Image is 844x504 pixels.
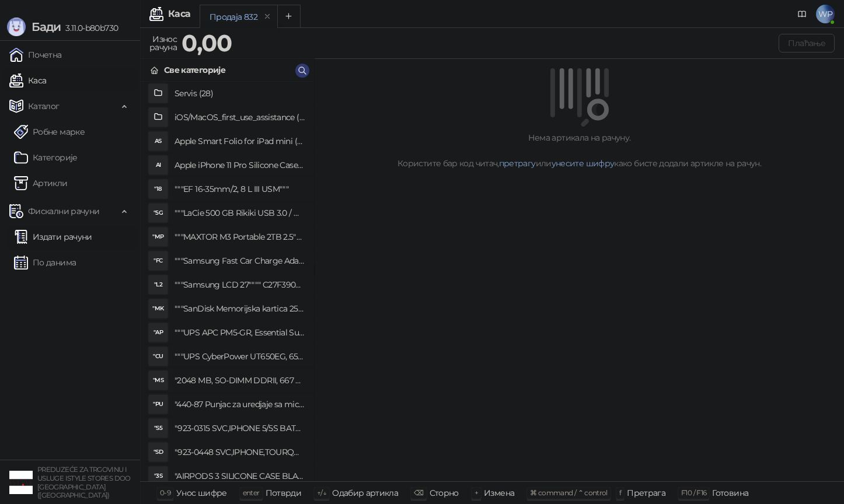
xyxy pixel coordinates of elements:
[175,156,305,174] h4: Apple iPhone 11 Pro Silicone Case - Black
[175,251,305,270] h4: """Samsung Fast Car Charge Adapter, brzi auto punja_, boja crna"""
[149,275,168,294] div: "L2
[414,488,423,497] span: ⌫
[149,180,168,198] div: "18
[329,131,830,170] div: Нема артикала на рачуну. Користите бар код читач, или како бисте додали артикле на рачун.
[14,146,78,169] a: Категорије
[619,488,621,497] span: f
[175,443,305,461] h4: "923-0448 SVC,IPHONE,TOURQUE DRIVER KIT .65KGF- CM Šrafciger "
[14,176,28,190] img: Artikli
[14,171,68,195] a: ArtikliАртикли
[61,23,118,33] span: 3.11.0-b80b730
[210,10,257,23] div: Продаја 832
[14,251,76,274] a: По данима
[332,485,398,501] div: Одабир артикла
[484,485,514,501] div: Измена
[681,488,706,497] span: F10 / F16
[149,299,168,318] div: "MK
[175,180,305,198] h4: """EF 16-35mm/2, 8 L III USM"""
[147,32,179,55] div: Износ рачуна
[37,466,131,499] small: PREDUZEĆE ZA TRGOVINU I USLUGE ISTYLE STORES DOO [GEOGRAPHIC_DATA] ([GEOGRAPHIC_DATA])
[149,347,168,366] div: "CU
[149,323,168,342] div: "AP
[28,199,99,223] span: Фискални рачуни
[149,132,168,150] div: AS
[175,275,305,294] h4: """Samsung LCD 27"""" C27F390FHUXEN"""
[175,132,305,150] h4: Apple Smart Folio for iPad mini (A17 Pro) - Sage
[317,488,326,497] span: ↑/↓
[175,84,305,103] h4: Servis (28)
[164,64,225,76] div: Све категорије
[793,5,811,23] a: Документација
[175,228,305,246] h4: """MAXTOR M3 Portable 2TB 2.5"""" crni eksterni hard disk HX-M201TCB/GM"""
[175,323,305,342] h4: """UPS APC PM5-GR, Essential Surge Arrest,5 utic_nica"""
[149,371,168,390] div: "MS
[175,419,305,437] h4: "923-0315 SVC,IPHONE 5/5S BATTERY REMOVAL TRAY Držač za iPhone sa kojim se otvara display
[816,5,835,23] span: WP
[175,467,305,485] h4: "AIRPODS 3 SILICONE CASE BLACK"
[266,485,302,501] div: Потврди
[260,12,275,22] button: remove
[175,204,305,222] h4: """LaCie 500 GB Rikiki USB 3.0 / Ultra Compact & Resistant aluminum / USB 3.0 / 2.5"""""""
[175,108,305,127] h4: iOS/MacOS_first_use_assistance (4)
[182,29,232,57] strong: 0,00
[243,488,260,497] span: enter
[149,395,168,414] div: "PU
[149,204,168,222] div: "5G
[176,485,227,501] div: Унос шифре
[430,485,459,501] div: Сторно
[552,158,615,169] a: унесите шифру
[9,471,33,494] img: 64x64-companyLogo-77b92cf4-9946-4f36-9751-bf7bb5fd2c7d.png
[9,43,62,66] a: Почетна
[28,94,60,118] span: Каталог
[175,299,305,318] h4: """SanDisk Memorijska kartica 256GB microSDXC sa SD adapterom SDSQXA1-256G-GN6MA - Extreme PLUS, ...
[149,419,168,437] div: "S5
[149,156,168,174] div: AI
[9,69,46,92] a: Каса
[14,120,85,143] a: Робне марке
[149,467,168,485] div: "3S
[627,485,665,501] div: Претрага
[475,488,478,497] span: +
[149,443,168,461] div: "SD
[277,5,301,28] button: Add tab
[175,347,305,366] h4: """UPS CyberPower UT650EG, 650VA/360W , line-int., s_uko, desktop"""
[141,82,314,481] div: grid
[779,34,835,52] button: Плаћање
[160,488,170,497] span: 0-9
[175,371,305,390] h4: "2048 MB, SO-DIMM DDRII, 667 MHz, Napajanje 1,8 0,1 V, Latencija CL5"
[168,9,190,19] div: Каса
[499,158,536,169] a: претрагу
[530,488,608,497] span: ⌘ command / ⌃ control
[175,395,305,414] h4: "440-87 Punjac za uredjaje sa micro USB portom 4/1, Stand."
[32,20,61,34] span: Бади
[14,225,92,249] a: Издати рачуни
[149,251,168,270] div: "FC
[712,485,748,501] div: Готовина
[7,17,26,36] img: Logo
[149,228,168,246] div: "MP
